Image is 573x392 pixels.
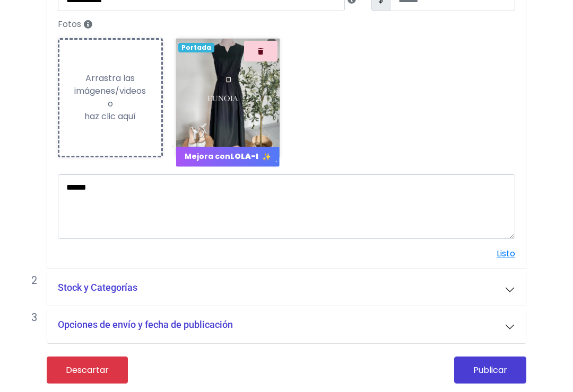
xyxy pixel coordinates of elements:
strong: LOLA-I [230,151,258,162]
span: ✨ [262,152,271,163]
img: 9k= [176,39,280,157]
label: Fotos [51,15,522,34]
span: Portada [178,43,214,52]
a: Descartar [47,357,128,384]
h5: Stock y Categorías [58,282,137,293]
button: Opciones de envío y fecha de publicación [47,310,526,343]
h5: Opciones de envío y fecha de publicación [58,319,233,331]
button: Stock y Categorías [47,273,526,306]
a: Listo [497,247,515,260]
button: Publicar [454,357,526,384]
div: Arrastra las imágenes/videos o haz clic aquí [59,72,161,123]
button: Quitar [244,41,277,61]
button: Mejora conLOLA-I ✨ [176,147,280,167]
